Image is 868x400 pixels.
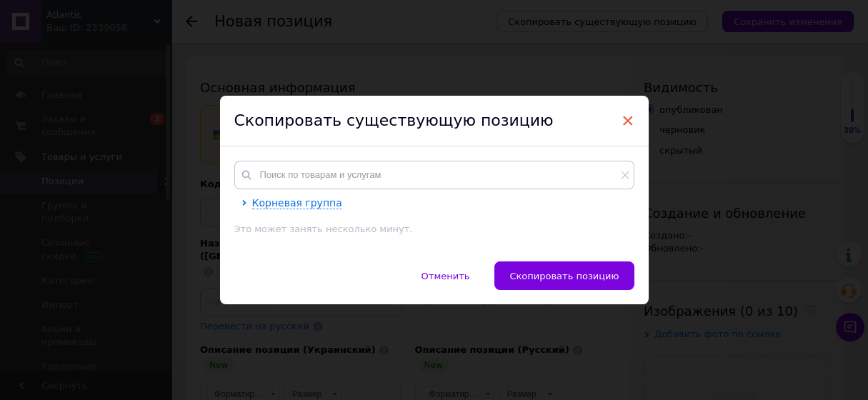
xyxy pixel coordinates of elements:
[14,14,185,29] body: Визуальный текстовый редактор, D4BAB5AC-2655-48B1-BAA5-D6161F3C7FE4
[234,161,634,189] input: Поиск по товарам и услугам
[14,14,185,29] body: Визуальный текстовый редактор, B33A77E0-98A6-450B-99F3-AE6738E51188
[406,261,485,290] button: Отменить
[622,109,634,133] span: ×
[220,96,649,147] div: Скопировать существующую позицию
[509,271,619,281] span: Скопировать позицию
[252,197,342,209] span: Корневая группа
[494,261,634,290] button: Скопировать позицию
[234,224,413,234] span: Это может занять несколько минут.
[421,271,470,281] span: Отменить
